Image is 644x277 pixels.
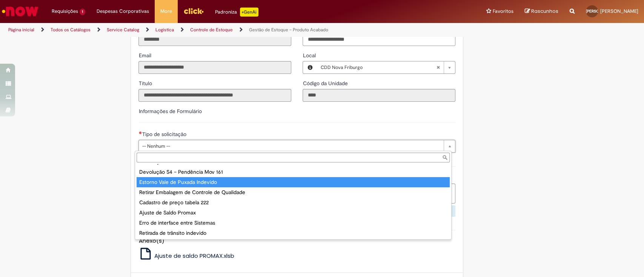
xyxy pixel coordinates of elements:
div: Retirar Embalagem de Controle de Qualidade [137,187,450,197]
div: Erro de interface entre Sistemas [137,218,450,228]
div: Devolução S4 – Pendência Mov 161 [137,167,450,177]
div: Retirada de trânsito indevido [137,228,450,238]
div: Ajuste de Saldo Promax [137,208,450,218]
div: Estorno Vale de Puxada Indevido [137,177,450,187]
div: Cadastro de preço tabela 222 [137,197,450,208]
ul: Tipo de solicitação [135,164,451,239]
